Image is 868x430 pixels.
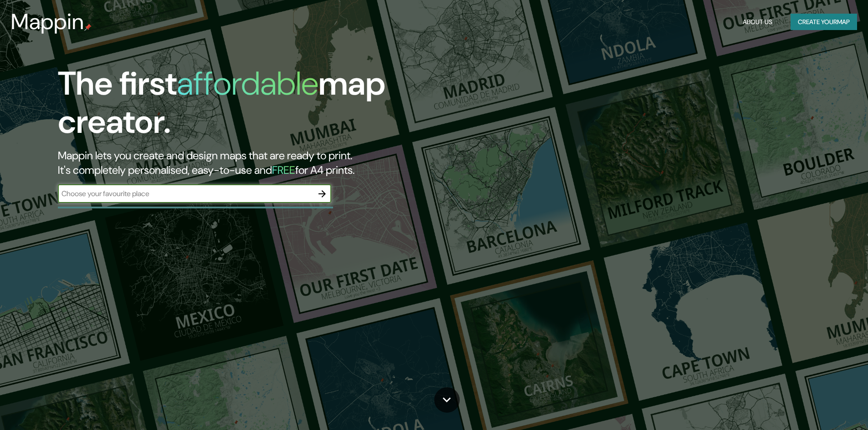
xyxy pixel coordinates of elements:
button: About Us [739,14,776,30]
h2: Mappin lets you create and design maps that are ready to print. It's completely personalised, eas... [58,148,492,177]
h3: Mappin [11,9,84,35]
button: Create yourmap [791,14,857,30]
h1: The first map creator. [58,65,492,148]
img: mappin-pin [84,24,92,31]
h1: affordable [177,62,318,105]
h5: FREE [272,163,295,177]
input: Choose your favourite place [58,188,313,199]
